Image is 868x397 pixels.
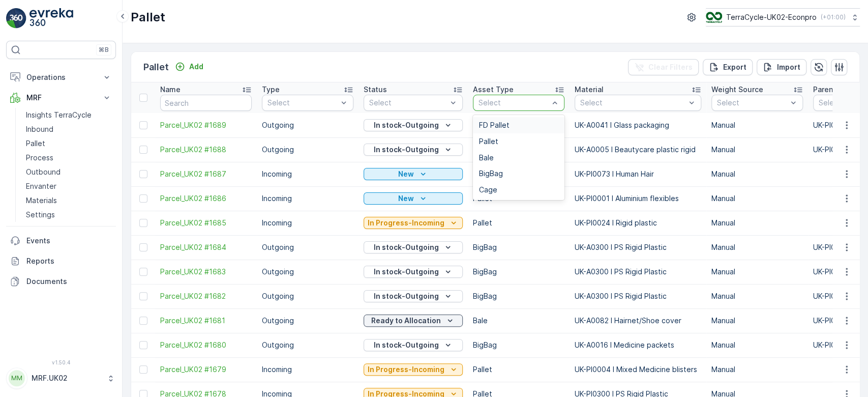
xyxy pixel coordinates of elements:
a: Inbound [22,122,116,136]
a: Pallet [22,136,116,151]
p: Process [26,153,53,163]
p: Pallet [473,364,564,375]
button: Operations [6,67,116,88]
a: Documents [6,271,116,292]
p: Manual [711,267,803,277]
p: Select [717,98,787,108]
p: Pallet [26,138,45,149]
span: Parcel_UK02 #1684 [160,242,252,252]
button: MMMRF.UK02 [6,367,116,389]
p: Incoming [262,364,353,375]
p: In Progress-Incoming [368,218,444,228]
p: Outgoing [262,291,353,301]
span: FD Pallet [479,121,510,129]
p: BigBag [473,242,564,252]
p: In stock-Outgoing [374,340,439,350]
button: In stock-Outgoing [364,290,463,302]
button: New [364,192,463,205]
p: Ready to Allocation [371,316,441,326]
p: Status [364,84,387,95]
p: ( +01:00 ) [821,13,846,21]
p: Select [478,98,549,108]
span: Cage [479,186,497,194]
span: Bale [479,154,494,162]
div: Toggle Row Selected [139,146,147,154]
button: Add [171,61,207,73]
p: In stock-Outgoing [374,242,439,252]
p: TerraCycle-UK02-Econpro [726,12,817,22]
a: Parcel_UK02 #1681 [160,316,252,326]
p: Asset Type [473,84,514,95]
p: Incoming [262,169,353,179]
img: logo [6,8,26,29]
a: Materials [22,193,116,208]
a: Envanter [22,179,116,193]
p: Export [723,62,746,72]
button: MRF [6,88,116,108]
p: Weight Source [711,84,763,95]
p: Manual [711,169,803,179]
a: Insights TerraCycle [22,108,116,122]
p: Outbound [26,167,61,177]
p: In stock-Outgoing [374,291,439,301]
div: Toggle Row Selected [139,365,147,374]
div: Toggle Row Selected [139,170,147,178]
p: Name [160,84,181,95]
a: Parcel_UK02 #1688 [160,145,252,155]
div: Toggle Row Selected [139,341,147,349]
a: Reports [6,251,116,271]
div: Toggle Row Selected [139,268,147,276]
p: Pallet [143,60,169,74]
p: UK-PI0024 I Rigid plastic [575,218,701,228]
p: New [398,169,414,179]
p: Reports [26,256,112,266]
p: Material [575,84,604,95]
p: Import [777,62,800,72]
p: Documents [26,276,112,287]
button: In stock-Outgoing [364,144,463,156]
div: MM [9,370,25,386]
p: Outgoing [262,340,353,350]
button: In stock-Outgoing [364,241,463,253]
span: Pallet [479,137,498,146]
p: Add [189,62,203,72]
p: UK-PI0004 I Mixed Medicine blisters [575,364,701,375]
p: Manual [711,120,803,130]
p: Manual [711,145,803,155]
p: BigBag [473,340,564,350]
span: Parcel_UK02 #1687 [160,169,252,179]
button: Ready to Allocation [364,315,463,327]
a: Parcel_UK02 #1683 [160,267,252,277]
a: Parcel_UK02 #1685 [160,218,252,228]
a: Parcel_UK02 #1689 [160,120,252,130]
div: Toggle Row Selected [139,219,147,227]
p: Operations [26,72,96,82]
p: In stock-Outgoing [374,267,439,277]
span: Parcel_UK02 #1680 [160,340,252,350]
p: Outgoing [262,242,353,252]
a: Events [6,231,116,251]
p: Manual [711,193,803,204]
a: Parcel_UK02 #1679 [160,364,252,375]
input: Search [160,95,252,111]
p: UK-PI0001 I Aluminium flexibles [575,193,701,204]
p: Envanter [26,181,56,191]
p: Manual [711,242,803,252]
div: Toggle Row Selected [139,243,147,251]
p: Inbound [26,124,53,134]
button: Export [703,59,753,75]
div: Toggle Row Selected [139,292,147,300]
p: Insights TerraCycle [26,110,92,120]
p: MRF [26,93,96,103]
a: Parcel_UK02 #1682 [160,291,252,301]
p: UK-A0300 I PS Rigid Plastic [575,242,701,252]
p: In stock-Outgoing [374,145,439,155]
p: New [398,193,414,204]
p: Clear Filters [648,62,693,72]
button: In stock-Outgoing [364,266,463,278]
a: Outbound [22,165,116,179]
